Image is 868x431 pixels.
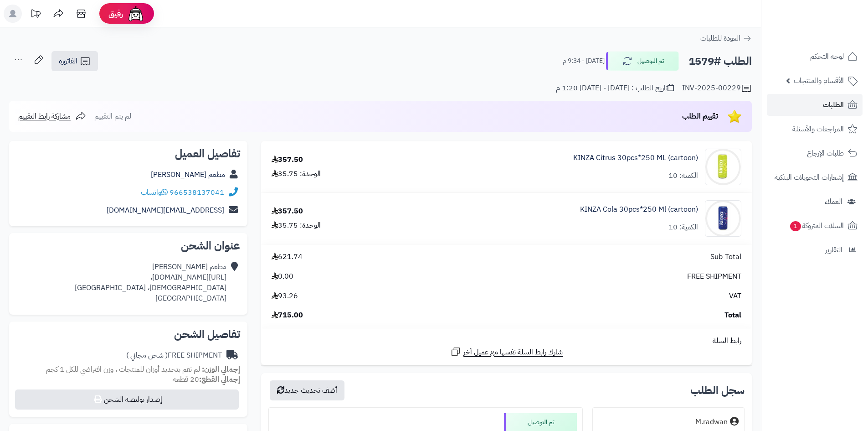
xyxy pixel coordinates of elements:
[690,385,745,396] h3: سجل الطلب
[272,252,303,262] span: 621.74
[580,204,698,215] a: KINZA Cola 30pcs*250 Ml (cartoon)
[606,52,679,71] button: تم التوصيل
[823,99,844,111] span: الطلبات
[710,252,741,262] span: Sub-Total
[126,350,168,361] span: ( شحن مجاني )
[792,123,844,135] span: المراجعات والأسئلة
[16,329,240,340] h2: تفاصيل الشحن
[202,364,240,375] strong: إجمالي الوزن:
[767,142,863,164] a: طلبات الإرجاع
[682,83,752,94] div: INV-2025-00229
[173,374,240,385] small: 20 قطعة
[46,364,200,375] span: لم تقم بتحديد أوزان للمنتجات ، وزن افتراضي للكل 1 كجم
[700,33,752,44] a: العودة للطلبات
[807,147,844,160] span: طلبات الإرجاع
[127,5,145,23] img: ai-face.png
[810,50,844,63] span: لوحة التحكم
[573,153,698,163] a: KINZA Citrus 30pcs*250 ML (cartoon)
[789,219,844,232] span: السلات المتروكة
[15,389,239,410] button: إصدار بوليصة الشحن
[265,336,748,346] div: رابط السلة
[825,195,842,208] span: العملاء
[767,191,863,213] a: العملاء
[825,244,842,256] span: التقارير
[16,240,240,251] h2: عنوان الشحن
[141,187,168,198] a: واتساب
[24,5,47,25] a: تحديثات المنصة
[794,74,844,87] span: الأقسام والمنتجات
[272,271,293,282] span: 0.00
[775,171,844,184] span: إشعارات التحويلات البنكية
[767,46,863,68] a: لوحة التحكم
[563,57,605,66] small: [DATE] - 9:34 م
[16,148,240,159] h2: تفاصيل العميل
[151,169,225,180] a: مطعم [PERSON_NAME]
[108,8,123,19] span: رفيق
[51,51,98,71] a: الفاتورة
[463,347,563,358] span: شارك رابط السلة نفسها مع عميل آخر
[705,200,741,237] img: 1747642626-WsalUpPO4J2ug7KLkX4Gt5iU1jt5AZZo-90x90.jpg
[682,111,718,122] span: تقييم الطلب
[272,291,298,301] span: 93.26
[169,187,224,198] a: 966538137041
[18,111,86,122] a: مشاركة رابط التقييم
[18,111,71,122] span: مشاركة رابط التقييم
[270,380,344,400] button: أضف تحديث جديد
[126,350,222,361] div: FREE SHIPMENT
[199,374,240,385] strong: إجمالي القطع:
[767,166,863,188] a: إشعارات التحويلات البنكية
[767,118,863,140] a: المراجعات والأسئلة
[767,215,863,237] a: السلات المتروكة1
[59,56,77,67] span: الفاتورة
[272,169,321,179] div: الوحدة: 35.75
[790,221,801,231] span: 1
[272,310,303,321] span: 715.00
[668,171,698,181] div: الكمية: 10
[75,262,226,303] div: مطعم [PERSON_NAME] [URL][DOMAIN_NAME]، [DEMOGRAPHIC_DATA]، [GEOGRAPHIC_DATA] [GEOGRAPHIC_DATA]
[767,94,863,116] a: الطلبات
[272,220,321,231] div: الوحدة: 35.75
[724,310,741,321] span: Total
[705,149,741,185] img: 1747642470-SWljGn0cexbESGIzp0sv6aBsGevSp6gP-90x90.jpg
[695,417,728,427] div: M.radwan
[450,346,563,358] a: شارك رابط السلة نفسها مع عميل آخر
[687,271,741,282] span: FREE SHIPMENT
[272,206,303,217] div: 357.50
[767,239,863,261] a: التقارير
[688,52,752,71] h2: الطلب #1579
[700,33,740,44] span: العودة للطلبات
[94,111,131,122] span: لم يتم التقييم
[556,83,674,93] div: تاريخ الطلب : [DATE] - [DATE] 1:20 م
[729,291,741,301] span: VAT
[272,155,303,165] div: 357.50
[668,222,698,233] div: الكمية: 10
[107,205,224,216] a: [EMAIL_ADDRESS][DOMAIN_NAME]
